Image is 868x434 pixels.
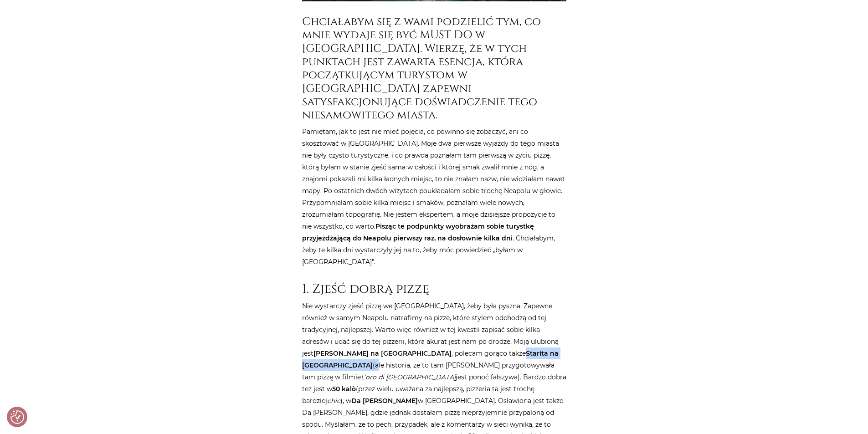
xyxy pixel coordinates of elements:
[351,397,418,405] strong: Da [PERSON_NAME]
[302,222,534,242] strong: Pisząc te podpunkty wyobrażam sobie turystkę przyjeżdżającą do Neapolu pierwszy raz, na dosłownie...
[302,281,566,297] h2: 1. Zjeść dobrą pizzę
[332,385,356,393] strong: 50 kalò
[10,410,24,424] button: Preferencje co do zgód
[302,15,566,122] h3: Chciałabym się z wami podzielić tym, co mnie wydaje się być MUST DO w [GEOGRAPHIC_DATA]. Wierzę, ...
[302,126,566,268] p: Pamiętam, jak to jest nie mieć pojęcia, co powinno się zobaczyć, ani co skosztować w [GEOGRAPHIC_...
[313,349,452,357] strong: [PERSON_NAME] na [GEOGRAPHIC_DATA]
[10,410,24,424] img: Revisit consent button
[327,397,340,405] em: chic
[361,373,456,381] em: L’oro di [GEOGRAPHIC_DATA]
